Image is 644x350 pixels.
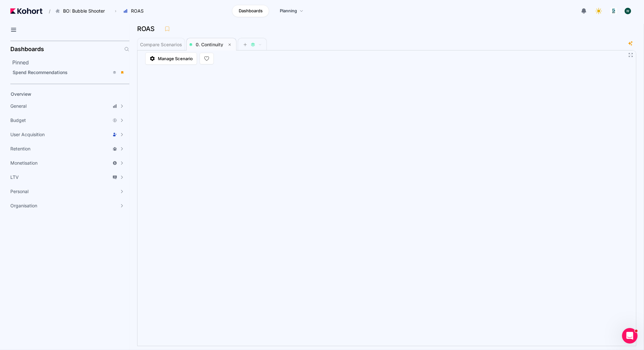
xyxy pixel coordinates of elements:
span: Manage Scenario [158,55,193,62]
h3: ROAS [137,26,158,32]
span: Organisation [10,202,37,209]
span: Planning [280,8,297,14]
span: Overview [11,91,31,97]
img: logo_logo_images_1_20240607072359498299_20240828135028712857.jpeg [610,8,617,14]
span: ROAS [131,8,144,14]
button: ROAS [120,5,150,16]
span: Dashboards [239,8,263,14]
a: Spend Recommendations [10,68,127,77]
a: Overview [8,89,118,99]
span: 0. Continuity [196,42,223,47]
img: Kohort logo [10,8,42,14]
span: General [10,103,27,109]
button: Fullscreen [628,52,633,58]
span: Budget [10,117,26,124]
span: Compare Scenarios [140,42,182,47]
span: Personal [10,188,28,195]
a: Manage Scenario [145,52,197,65]
span: BO: Bubble Shooter [63,8,105,14]
span: Retention [10,146,30,152]
span: User Acquisition [10,131,45,138]
h2: Dashboards [10,46,44,52]
h2: Pinned [12,59,129,66]
a: Planning [273,5,310,17]
span: / [44,8,50,15]
iframe: Intercom live chat [622,328,638,344]
span: › [114,8,118,14]
span: Monetisation [10,160,38,166]
button: BO: Bubble Shooter [52,5,112,16]
a: Dashboards [232,5,269,17]
span: Spend Recommendations [13,70,68,75]
span: LTV [10,174,19,180]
